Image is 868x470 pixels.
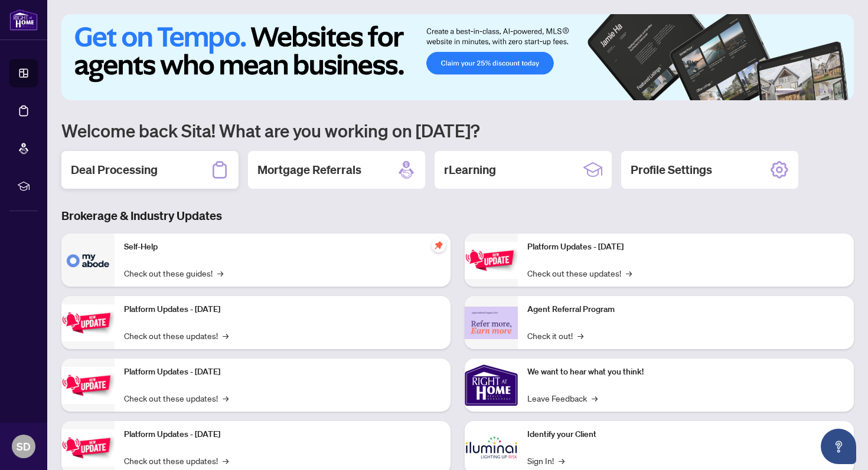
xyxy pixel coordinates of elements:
a: Check out these updates!→ [124,392,229,405]
p: Platform Updates - [DATE] [527,241,844,254]
span: → [223,329,229,342]
h2: Profile Settings [631,162,712,178]
a: Check out these updates!→ [124,454,229,467]
img: Platform Updates - September 16, 2025 [61,304,115,341]
span: → [559,454,564,467]
h2: Deal Processing [71,162,158,178]
a: Check out these updates!→ [124,329,229,342]
img: Self-Help [61,234,115,287]
img: Platform Updates - July 8, 2025 [61,429,115,466]
img: Platform Updates - July 21, 2025 [61,367,115,404]
button: 4 [818,88,823,93]
img: Slide 0 [61,14,854,100]
p: Platform Updates - [DATE] [124,428,441,441]
h2: rLearning [444,162,496,178]
p: Identify your Client [527,428,844,441]
span: SD [17,438,31,455]
button: 1 [776,88,795,93]
p: We want to hear what you think! [527,366,844,379]
p: Agent Referral Program [527,303,844,316]
button: Open asap [821,429,856,464]
button: 3 [809,88,814,93]
button: 5 [828,88,833,93]
span: → [626,267,632,280]
span: pushpin [432,238,446,252]
img: Platform Updates - June 23, 2025 [465,242,518,279]
span: → [223,454,229,467]
a: Check it out!→ [527,329,583,342]
p: Platform Updates - [DATE] [124,366,441,379]
a: Sign In!→ [527,454,564,467]
img: logo [9,9,38,31]
p: Self-Help [124,241,441,254]
span: → [592,392,598,405]
img: Agent Referral Program [465,307,518,339]
span: → [217,267,223,280]
span: → [223,392,229,405]
a: Check out these updates!→ [527,267,632,280]
p: Platform Updates - [DATE] [124,303,441,316]
h2: Mortgage Referrals [257,162,361,178]
h3: Brokerage & Industry Updates [61,208,854,224]
a: Leave Feedback→ [527,392,598,405]
button: 6 [837,88,842,93]
img: We want to hear what you think! [465,359,518,412]
span: → [577,329,583,342]
button: 2 [800,88,804,93]
h1: Welcome back Sita! What are you working on [DATE]? [61,119,854,142]
a: Check out these guides!→ [124,267,223,280]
